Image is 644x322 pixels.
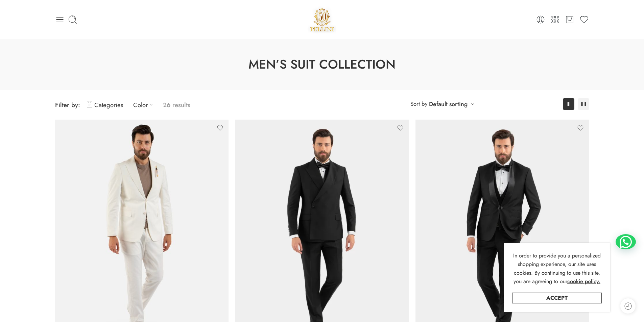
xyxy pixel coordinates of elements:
a: Login / Register [536,15,545,24]
img: Pellini [308,5,337,34]
span: Filter by: [55,100,80,109]
h1: Men’s Suit Collection [17,56,627,73]
span: Sort by [410,98,427,109]
a: Categories [87,97,123,113]
a: Default sorting [429,99,468,109]
a: Color [133,97,156,113]
a: Pellini - [308,5,337,34]
a: Accept [512,293,602,303]
a: cookie policy. [567,277,600,286]
span: In order to provide you a personalized shopping experience, our site uses cookies. By continuing ... [513,252,601,286]
p: 26 results [163,97,190,113]
a: Cart [565,15,574,24]
a: Wishlist [579,15,589,24]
